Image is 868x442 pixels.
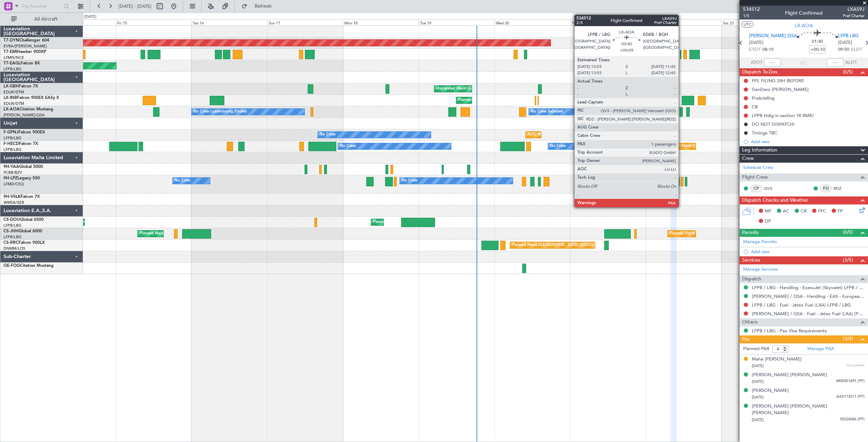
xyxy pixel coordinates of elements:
[18,17,74,22] span: All Aircraft
[752,130,777,136] div: Timings TBC
[752,379,764,384] span: [DATE]
[343,19,419,25] div: Mon 18
[742,229,758,237] span: Permits
[3,38,19,42] span: T7-DYN
[3,44,47,49] a: EVRA/[PERSON_NAME]
[752,285,865,290] a: LFPB / LBG - Handling - ExecuJet (Skyvalet) LFPB / LBG
[3,113,45,118] a: [PERSON_NAME]/QSA
[436,84,551,94] div: Unplanned Maint [GEOGRAPHIC_DATA] ([GEOGRAPHIC_DATA])
[3,200,24,205] a: WMSA/SZB
[752,113,814,118] div: LFPB Hdlg in section 18 RMK/
[749,33,797,40] span: [PERSON_NAME] QSA
[765,208,771,215] span: MF
[751,249,865,255] div: Add new
[752,395,764,400] span: [DATE]
[267,19,343,25] div: Sun 17
[818,208,826,215] span: FFC
[840,417,865,422] span: 35524086 (PP)
[749,46,761,53] span: ETOT
[743,346,769,352] label: Planned PAX
[669,228,779,239] div: Planned Maint [GEOGRAPHIC_DATA] ([GEOGRAPHIC_DATA])
[3,61,21,65] span: T7-EAGL
[666,141,776,152] div: Planned Maint [GEOGRAPHIC_DATA] ([GEOGRAPHIC_DATA])
[752,311,865,317] a: [PERSON_NAME] / QSA - Fuel - Jetex Fuel (LXA) [PERSON_NAME] / QSA
[752,302,851,308] a: LFPB / LBG - Fuel - Jetex Fuel (LXA) LFPB / LBG
[836,378,865,384] span: M00451691 (PP)
[838,46,849,53] span: 09:50
[742,335,750,343] span: Pax
[783,208,789,215] span: AC
[752,86,809,92] div: GenDecs [PERSON_NAME]
[3,229,42,233] a: CS-JHHGlobal 6000
[843,6,865,13] span: LXA59J
[3,84,19,88] span: LX-GBH
[742,275,761,283] span: Dispatch
[743,6,760,13] span: 534512
[742,155,754,163] span: Crew
[140,228,249,239] div: Planned Maint [GEOGRAPHIC_DATA] ([GEOGRAPHIC_DATA])
[320,130,336,140] div: No Crew
[3,50,46,54] a: T7-EMIHawker 900XP
[838,39,852,46] span: [DATE]
[646,19,721,25] div: Fri 22
[3,223,22,228] a: LFPB/LBG
[743,266,778,273] a: Manage Services
[752,363,764,369] span: [DATE]
[3,241,18,245] span: CS-RRC
[3,147,22,152] a: LFPB/LBG
[807,346,834,352] a: Manage PAX
[3,130,18,134] span: F-GPNJ
[3,195,40,199] a: 9H-VSLKFalcon 7X
[752,387,789,394] div: [PERSON_NAME]
[3,241,45,245] a: CS-RRCFalcon 900LX
[3,234,22,240] a: LFPB/LBG
[843,256,853,264] span: (3/5)
[820,185,832,192] div: FO
[752,95,775,101] div: Prebriefing
[3,67,22,72] a: LFPB/LBG
[743,239,777,246] a: Manage Permits
[752,121,795,127] div: DO NOT DISPATCH!
[752,78,804,84] div: FPL FILING 24H BEFORE
[836,394,865,400] span: AA5173511 (PP)
[742,146,777,154] span: Leg Information
[751,139,865,145] div: Add new
[752,417,764,422] span: [DATE]
[8,14,76,25] button: All Aircraft
[752,356,802,363] div: Maha [PERSON_NAME]
[3,176,17,180] span: 9H-LPZ
[249,4,278,9] span: Refresh
[721,19,797,25] div: Sat 23
[3,264,54,268] a: OE-FOGCitation Mustang
[742,173,768,181] span: Flight Crew
[3,61,40,65] a: T7-EAGLFalcon 8X
[838,208,843,215] span: FP
[742,318,757,326] span: Others
[3,218,20,222] span: CS-DOU
[119,3,151,9] span: [DATE] - [DATE]
[527,130,645,140] div: AOG Maint Hyères ([GEOGRAPHIC_DATA]-[GEOGRAPHIC_DATA])
[3,195,21,199] span: 9H-VSLK
[3,218,44,222] a: CS-DOUGlobal 6500
[812,38,823,45] span: 01:40
[751,59,762,66] span: ATOT
[843,335,853,342] span: (3/4)
[3,176,40,180] a: 9H-LPZLegacy 500
[494,19,570,25] div: Wed 20
[3,165,19,169] span: 9H-YAA
[752,328,827,334] a: LFPB / LBG - Pax Visa Requirements
[833,185,849,192] a: RDZ
[785,9,823,17] div: Flight Confirmed
[743,13,760,19] span: 1/5
[21,1,61,11] input: Trip Number
[795,22,813,29] span: LX-AOA
[843,68,853,76] span: (0/5)
[838,33,859,40] span: LFPB LBG
[238,1,280,12] button: Refresh
[3,96,59,100] a: LX-INBFalcon 900EX EASy II
[843,228,853,236] span: (0/0)
[752,104,758,110] div: CB
[3,55,24,60] a: LFMN/NCE
[3,130,45,134] a: F-GPNJFalcon 900EX
[419,19,494,25] div: Tue 19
